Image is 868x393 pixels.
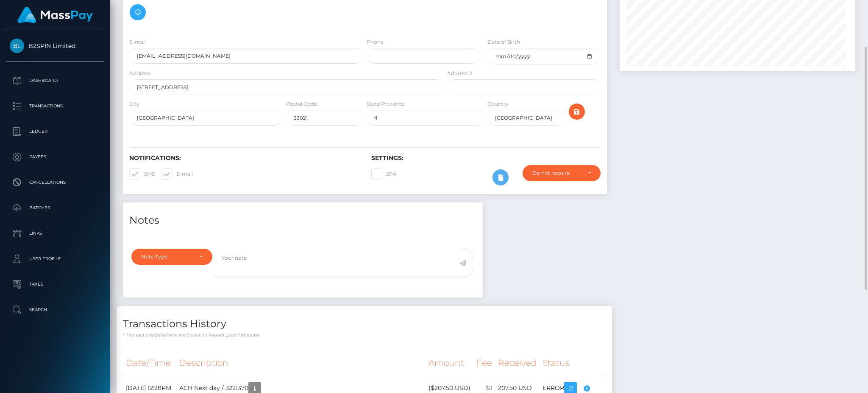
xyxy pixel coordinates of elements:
a: User Profile [6,248,104,269]
button: Note Type [131,249,212,265]
p: Transactions [10,100,100,112]
div: Note Type [141,253,193,260]
p: Ledger [10,125,100,138]
th: Amount [426,351,473,375]
img: B2SPIN Limited [10,39,24,53]
label: Postal Code [286,100,317,108]
label: SMS [129,168,155,180]
label: E-mail [161,168,193,180]
a: Transactions [6,95,104,117]
a: Dashboard [6,70,104,91]
label: Date of Birth [487,38,520,46]
label: Address 2 [447,70,472,77]
p: Links [10,227,100,240]
div: Do not require [532,170,581,177]
a: Payees [6,146,104,168]
p: Search [10,303,100,316]
p: Batches [10,202,100,214]
th: Description [176,351,426,375]
th: Date/Time [123,351,176,375]
th: Status [540,351,606,375]
a: Cancellations [6,172,104,193]
label: Country [487,100,509,108]
h4: Transactions History [123,317,606,331]
p: User Profile [10,253,100,265]
label: City [129,100,139,108]
p: Cancellations [10,176,100,189]
label: E-mail [129,38,146,46]
label: 2FA [371,168,396,180]
img: MassPay Logo [17,7,93,23]
p: * Transactions date/time are shown in payee's local timezone [123,332,606,338]
p: Payees [10,151,100,163]
p: Taxes [10,278,100,291]
h6: Settings: [371,154,601,162]
a: Links [6,223,104,244]
h4: Notes [129,213,476,228]
p: Dashboard [10,74,100,87]
th: Fee [473,351,495,375]
a: Search [6,299,104,320]
a: Taxes [6,274,104,295]
span: B2SPIN Limited [6,42,104,50]
label: Phone [367,38,384,46]
a: Batches [6,197,104,219]
button: Do not require [523,165,601,181]
label: Address [129,70,150,77]
th: Received [495,351,540,375]
a: Ledger [6,121,104,142]
h6: Notifications: [129,154,359,162]
label: State/Province [367,100,404,108]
